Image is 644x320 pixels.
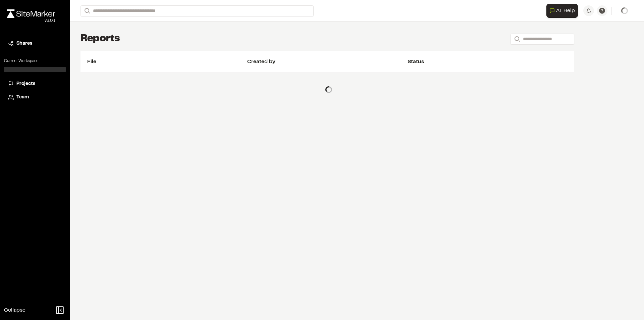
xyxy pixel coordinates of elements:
[80,32,120,46] h1: Reports
[511,34,523,45] button: Search
[8,40,62,47] a: Shares
[16,40,32,47] span: Shares
[546,4,578,18] button: Open AI Assistant
[7,9,55,18] img: rebrand.png
[247,58,407,66] div: Created by
[4,306,25,314] span: Collapse
[7,18,55,24] div: Oh geez...please don't...
[408,58,568,66] div: Status
[546,4,581,18] div: Open AI Assistant
[8,94,62,101] a: Team
[556,7,575,15] span: AI Help
[16,80,35,88] span: Projects
[4,58,66,64] p: Current Workspace
[8,80,62,88] a: Projects
[87,58,247,66] div: File
[80,5,93,16] button: Search
[16,94,29,101] span: Team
